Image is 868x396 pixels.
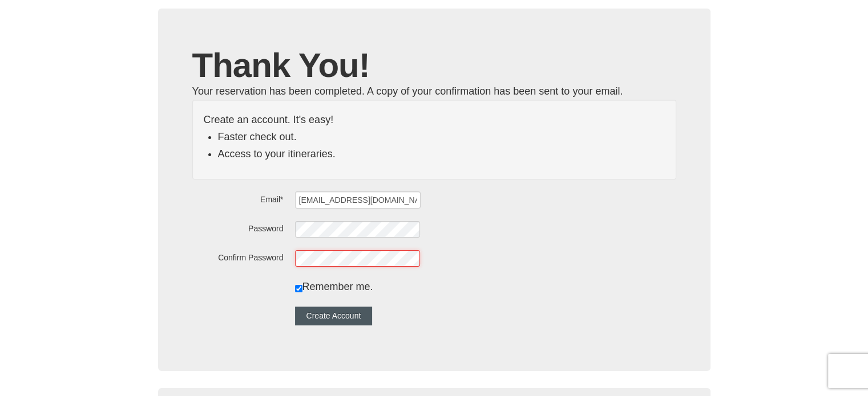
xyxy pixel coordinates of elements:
button: Create Account [295,307,373,325]
input: Email* [295,191,421,209]
div: Your reservation has been completed. A copy of your confirmation has been sent to your email. [192,83,676,100]
li: Faster check out. [218,128,665,145]
h1: Thank You! [192,48,676,83]
li: Access to your itineraries. [218,145,665,162]
label: Password [192,220,284,234]
label: Email* [192,191,284,205]
label: Confirm Password [192,249,284,263]
div: Remember me. [295,278,676,295]
div: Create an account. It's easy! [192,100,676,179]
